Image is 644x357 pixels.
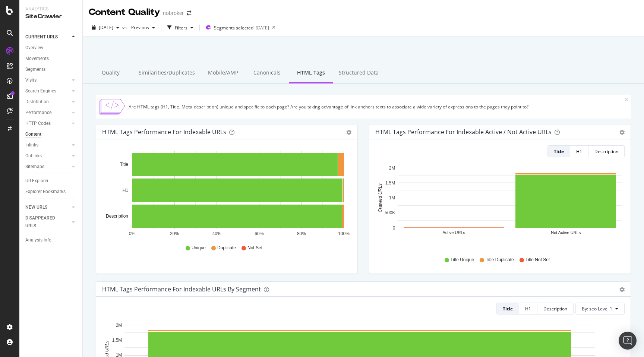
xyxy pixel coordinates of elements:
text: 1.5M [385,180,395,186]
span: Unique [192,245,206,251]
button: Title [496,303,519,315]
a: Outlinks [25,152,70,160]
div: Are HTML tags (H1, Title, Meta-description) unique and specific to each page? Are you taking adva... [129,104,625,110]
button: H1 [519,303,537,315]
div: Structured Data [333,63,385,83]
div: Inlinks [25,141,38,149]
text: 100% [338,231,350,236]
div: Similarities/Duplicates [133,63,201,83]
button: [DATE] [89,22,122,34]
span: Segments selected [214,25,253,31]
text: 60% [255,231,263,236]
a: Inlinks [25,141,70,149]
button: Description [537,303,574,315]
div: Title [554,148,564,155]
span: vs [122,24,128,31]
div: Segments [25,66,45,73]
button: Title [547,145,570,157]
div: Movements [25,55,49,63]
div: Mobile/AMP [201,63,245,83]
button: Segments selected[DATE] [203,22,269,34]
text: 500K [385,211,395,216]
div: nobroker [163,9,184,17]
a: Distribution [25,98,70,106]
span: Duplicate [217,245,236,251]
button: H1 [570,145,588,157]
span: By: seo Level 1 [582,306,612,312]
svg: A chart. [375,163,625,250]
text: 20% [170,231,179,236]
text: Title [120,162,129,167]
div: Description [594,148,618,155]
a: DISAPPEARED URLS [25,214,70,230]
a: Url Explorer [25,177,77,185]
a: Sitemaps [25,163,70,171]
div: Description [543,306,567,312]
text: 0 [393,225,395,231]
text: Not Active URLs [551,231,581,235]
span: 2025 Aug. 4th [99,24,113,31]
text: 2M [389,165,395,171]
text: Active URLs [442,231,465,235]
a: Search Engines [25,87,70,95]
button: Description [588,145,625,157]
a: CURRENT URLS [25,33,70,41]
div: Canonicals [245,63,289,83]
a: Movements [25,55,77,63]
span: Title Not Set [525,257,550,263]
a: Visits [25,76,70,84]
span: Title Duplicate [486,257,514,263]
text: 40% [212,231,221,236]
div: DISAPPEARED URLS [25,214,63,230]
div: Title [503,306,513,312]
button: Previous [128,22,158,34]
a: Segments [25,66,77,73]
div: Search Engines [25,87,56,95]
div: H1 [525,306,531,312]
div: HTML Tags Performance for Indexable URLs [102,128,226,136]
text: 1.5M [112,338,122,343]
text: 0% [129,231,136,236]
div: HTML Tags [289,63,333,83]
button: By: seo Level 1 [575,303,625,315]
text: H1 [123,188,129,193]
div: Overview [25,44,43,52]
div: gear [346,130,351,135]
a: HTTP Codes [25,120,70,127]
div: Visits [25,76,37,84]
div: NEW URLS [25,203,47,211]
a: Explorer Bookmarks [25,188,77,196]
text: Description [106,214,128,219]
a: Analysis Info [25,236,77,244]
a: Content [25,130,77,138]
div: Distribution [25,98,49,106]
div: Content Quality [89,6,160,19]
button: Filters [164,22,196,34]
div: gear [619,287,625,292]
div: HTML Tags Performance for Indexable URLs by Segment [102,285,261,293]
span: Previous [128,24,149,31]
div: SiteCrawler [25,12,76,21]
svg: A chart. [102,151,351,238]
div: Sitemaps [25,163,44,171]
a: NEW URLS [25,203,70,211]
a: Performance [25,109,70,117]
span: Title Unique [451,257,474,263]
div: arrow-right-arrow-left [187,10,191,16]
div: Outlinks [25,152,42,160]
img: HTML Tags [99,98,126,116]
div: Url Explorer [25,177,48,185]
div: Filters [175,25,187,31]
text: 2M [116,323,122,328]
div: Open Intercom Messenger [619,332,637,350]
div: H1 [576,148,582,155]
text: Crawled URLs [378,184,383,212]
div: [DATE] [256,25,269,31]
div: Quality [89,63,133,83]
div: Explorer Bookmarks [25,188,66,196]
text: 80% [297,231,306,236]
div: Content [25,130,41,138]
div: Performance [25,109,51,117]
